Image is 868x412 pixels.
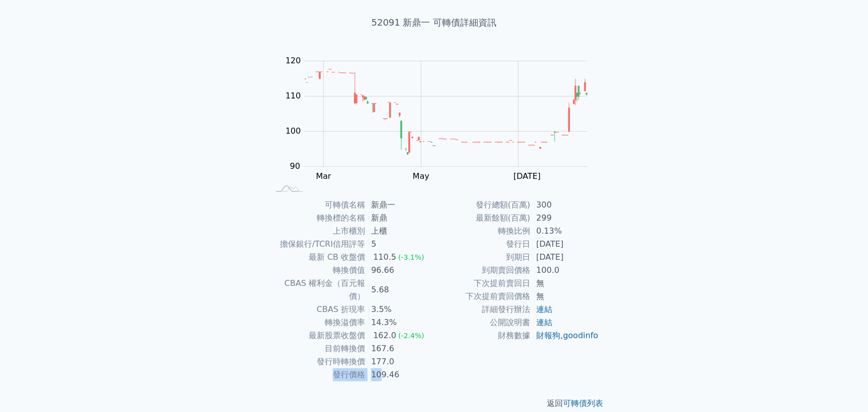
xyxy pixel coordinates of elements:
[530,212,599,225] td: 299
[434,212,530,225] td: 最新餘額(百萬)
[514,172,541,181] tspan: [DATE]
[290,162,300,171] tspan: 90
[818,364,868,412] iframe: Chat Widget
[530,329,599,342] td: ,
[365,355,434,368] td: 177.0
[434,251,530,264] td: 到期日
[269,329,365,342] td: 最新股票收盤價
[365,225,434,238] td: 上櫃
[365,198,434,212] td: 新鼎一
[365,316,434,329] td: 14.3%
[530,198,599,212] td: 300
[434,238,530,251] td: 發行日
[316,172,332,181] tspan: Mar
[269,238,365,251] td: 擔保銀行/TCRI信用評等
[365,303,434,316] td: 3.5%
[365,368,434,381] td: 109.46
[530,251,599,264] td: [DATE]
[365,277,434,303] td: 5.68
[413,172,429,181] tspan: May
[269,264,365,277] td: 轉換價值
[536,318,552,327] a: 連結
[530,238,599,251] td: [DATE]
[285,56,301,66] tspan: 120
[371,329,398,342] div: 162.0
[398,253,424,261] span: (-3.1%)
[530,264,599,277] td: 100.0
[434,290,530,303] td: 下次提前賣回價格
[269,212,365,225] td: 轉換標的名稱
[269,342,365,355] td: 目前轉換價
[536,331,560,340] a: 財報狗
[269,251,365,264] td: 最新 CB 收盤價
[530,290,599,303] td: 無
[365,342,434,355] td: 167.6
[434,329,530,342] td: 財務數據
[269,355,365,368] td: 發行時轉換價
[257,16,611,30] h1: 52091 新鼎一 可轉債詳細資訊
[434,303,530,316] td: 詳細發行辦法
[371,251,398,264] div: 110.5
[434,277,530,290] td: 下次提前賣回日
[365,264,434,277] td: 96.66
[285,91,301,101] tspan: 110
[818,364,868,412] div: 聊天小工具
[280,56,603,202] g: Chart
[563,398,603,408] a: 可轉債列表
[269,198,365,212] td: 可轉債名稱
[257,397,611,409] p: 返回
[365,238,434,251] td: 5
[269,368,365,381] td: 發行價格
[398,332,424,340] span: (-2.4%)
[269,316,365,329] td: 轉換溢價率
[434,225,530,238] td: 轉換比例
[563,331,598,340] a: goodinfo
[269,303,365,316] td: CBAS 折現率
[269,277,365,303] td: CBAS 權利金（百元報價）
[530,225,599,238] td: 0.13%
[536,304,552,314] a: 連結
[365,212,434,225] td: 新鼎
[285,127,301,136] tspan: 100
[530,277,599,290] td: 無
[434,198,530,212] td: 發行總額(百萬)
[434,316,530,329] td: 公開說明書
[269,225,365,238] td: 上市櫃別
[434,264,530,277] td: 到期賣回價格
